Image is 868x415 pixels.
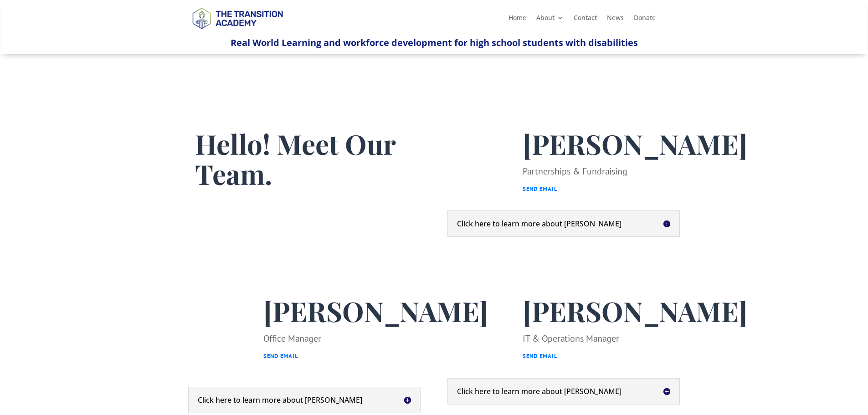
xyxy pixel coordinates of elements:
span: Real World Learning and workforce development for high school students with disabilities [231,36,638,49]
a: Send Email [523,185,558,193]
a: Home [508,15,526,25]
a: About [536,15,564,25]
a: Donate [634,15,656,25]
a: Logo-Noticias [188,27,287,36]
p: IT & Operations Manager [523,330,747,364]
p: Office Manager [263,330,488,364]
span: Hello! Meet Our Team. [195,125,395,192]
h5: Click here to learn more about [PERSON_NAME] [457,220,670,227]
a: Send Email [523,352,558,360]
h5: Click here to learn more about [PERSON_NAME] [198,396,411,404]
span: [PERSON_NAME] [263,292,488,329]
a: Contact [574,15,597,25]
span: Partnerships & Fundraising [523,165,627,177]
span: [PERSON_NAME] [523,292,747,329]
a: News [607,15,624,25]
span: [PERSON_NAME] [523,125,747,162]
h5: Click here to learn more about [PERSON_NAME] [457,388,670,395]
a: Send Email [263,352,298,360]
img: TTA Brand_TTA Primary Logo_Horizontal_Light BG [188,2,287,34]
